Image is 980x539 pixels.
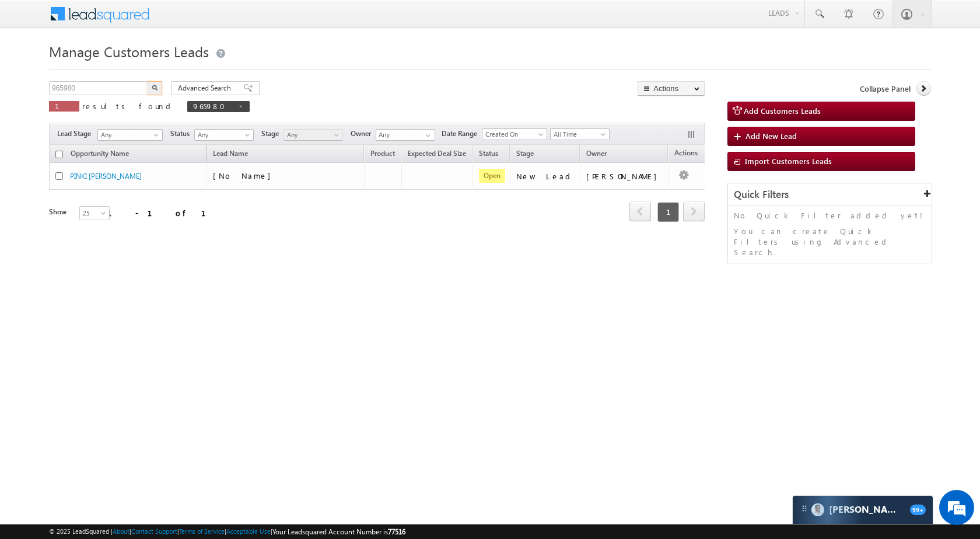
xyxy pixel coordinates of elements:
span: Collapse Panel [860,84,911,94]
a: Acceptable Use [226,527,271,535]
img: Search [152,85,157,91]
a: prev [629,203,651,221]
span: Status [170,128,194,139]
span: Lead Stage [57,128,96,139]
div: Quick Filters [728,183,932,206]
span: Advanced Search [178,83,235,93]
span: Product [370,149,395,158]
a: Show All Items [419,130,434,141]
a: Any [283,129,343,141]
input: Check all records [55,151,63,158]
a: Stage [510,147,540,162]
span: Owner [586,149,607,158]
a: next [683,203,705,221]
img: carter-drag [800,504,809,513]
p: No Quick Filter added yet! [734,210,926,221]
span: 1 [657,202,679,222]
span: Add Customers Leads [744,106,821,116]
span: prev [629,201,651,221]
span: Stage [516,149,534,158]
p: You can create Quick Filters using Advanced Search. [734,226,926,258]
button: Actions [638,81,705,96]
span: 77516 [388,527,405,536]
span: Owner [351,128,376,139]
a: Expected Deal Size [402,147,472,162]
span: 1 [55,101,73,111]
a: 25 [79,206,110,220]
span: Open [479,169,505,183]
a: Opportunity Name [65,147,135,162]
div: carter-dragCarter[PERSON_NAME]99+ [792,495,933,524]
span: next [683,201,705,221]
span: Any [284,130,339,140]
a: Any [97,129,163,141]
div: New Lead [516,171,575,182]
div: 1 - 1 of 1 [107,206,220,220]
div: Show [49,207,70,217]
span: [No Name] [213,171,276,180]
span: Add New Lead [745,131,797,141]
span: 99+ [910,505,926,515]
a: Status [473,147,504,162]
span: Your Leadsquared Account Number is [272,527,405,536]
span: Manage Customers Leads [49,42,209,61]
span: Stage [261,128,283,139]
span: 965980 [193,101,232,111]
span: © 2025 LeadSquared | | | | | [49,526,405,537]
a: Contact Support [131,527,177,535]
input: Type to Search [376,129,435,141]
span: Date Range [442,128,482,139]
span: Any [195,130,250,140]
a: PINKI [PERSON_NAME] [70,172,142,180]
div: [PERSON_NAME] [586,171,663,182]
span: Opportunity Name [71,149,129,158]
span: Actions [668,147,703,162]
span: Lead Name [207,147,254,162]
span: Created On [482,129,543,140]
span: Expected Deal Size [408,149,466,158]
span: results found [82,101,175,111]
a: Any [194,129,254,141]
a: Created On [482,128,547,140]
span: Import Customers Leads [745,156,832,166]
span: 25 [80,208,111,218]
span: Any [98,130,159,140]
a: All Time [550,128,610,140]
span: All Time [551,129,606,140]
a: Terms of Service [179,527,225,535]
a: About [113,527,129,535]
